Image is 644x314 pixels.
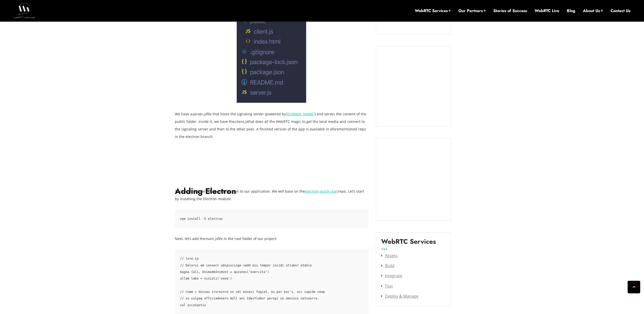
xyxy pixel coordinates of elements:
[381,144,446,216] iframe: Embedded CTA
[234,119,248,124] em: client.js
[611,8,630,14] a: Contact Us
[415,8,451,14] a: WebRTC Services
[192,112,207,116] em: server.js
[175,154,369,196] h1: Adding Electron
[205,236,218,241] em: main.js
[305,189,338,194] a: electron-quick-start
[381,293,418,299] a: Deploy & Manage
[180,216,363,222] code: npm install -S electron
[535,8,559,14] a: WebRTC Live
[458,8,486,14] a: Our Partners
[381,238,436,249] label: WebRTC Services
[175,110,369,141] p: We have a file that hosts the signaling server (powered by ) and serves the content of the public...
[493,8,527,14] a: Stories of Success
[381,273,402,278] a: Integrate
[175,188,369,203] p: The next thing we’ll do is add Electron to our application. We will base on the repo. Let’s start...
[583,8,603,14] a: About Us
[567,8,575,14] a: Blog
[286,112,315,116] a: (opens in a new tab)
[381,52,446,121] iframe: Embedded CTA
[175,235,369,242] p: Next, let’s add the file in the root folder of our project:
[381,263,394,268] a: Build
[381,283,393,289] a: Test
[381,253,398,258] a: Assess
[14,3,35,18] img: WebRTC.ventures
